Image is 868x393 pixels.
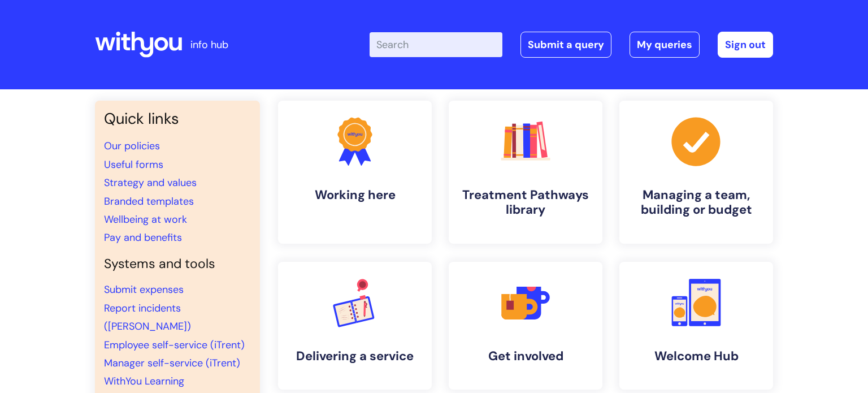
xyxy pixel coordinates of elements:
a: Pay and benefits [104,231,182,244]
a: Report incidents ([PERSON_NAME]) [104,301,191,333]
a: Sign out [718,32,773,58]
a: Managing a team, building or budget [619,101,773,244]
a: Working here [278,101,432,244]
a: WithYou Learning [104,374,184,388]
h4: Get involved [458,349,593,364]
div: | - [370,32,773,58]
p: info hub [190,36,228,54]
a: Our policies [104,139,160,153]
a: Get involved [449,262,602,390]
h3: Quick links [104,110,251,128]
h4: Working here [287,188,423,202]
a: Delivering a service [278,262,432,390]
h4: Treatment Pathways library [458,188,593,218]
h4: Systems and tools [104,256,251,272]
a: Branded templates [104,195,194,208]
a: Welcome Hub [619,262,773,390]
a: Employee self-service (iTrent) [104,338,245,352]
h4: Delivering a service [287,349,423,364]
a: Submit a query [520,32,611,58]
input: Search [370,32,502,57]
a: Wellbeing at work [104,213,187,226]
a: Manager self-service (iTrent) [104,356,240,370]
a: Treatment Pathways library [449,101,602,244]
h4: Welcome Hub [628,349,764,364]
a: Submit expenses [104,283,184,296]
a: My queries [630,32,700,58]
a: Useful forms [104,158,163,171]
h4: Managing a team, building or budget [628,188,764,218]
a: Strategy and values [104,176,197,189]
